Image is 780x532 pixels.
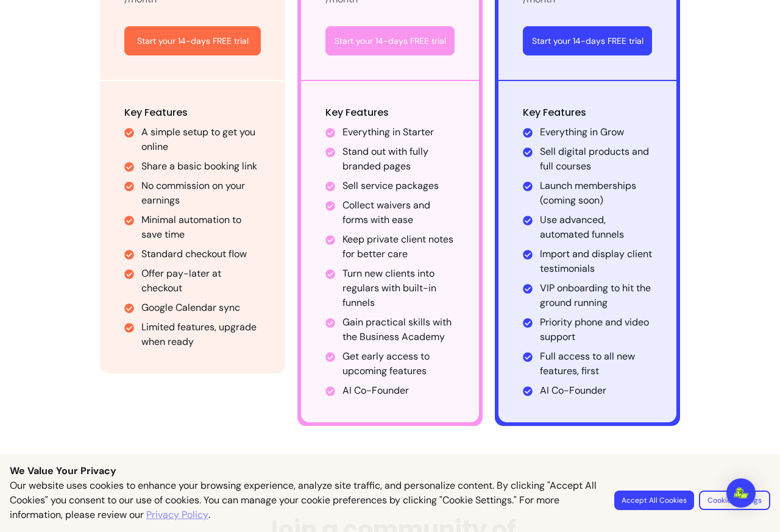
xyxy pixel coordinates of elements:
[540,383,652,398] li: AI Co-Founder
[540,315,652,344] li: Priority phone and video support
[342,179,455,193] li: Sell service packages
[141,300,261,315] li: Google Calendar sync
[523,26,652,55] a: Start your 14-days FREE trial
[124,26,261,55] a: Start your 14-days FREE trial
[540,247,652,276] li: Import and display client testimonials
[141,320,261,349] li: Limited features, upgrade when ready
[523,105,586,119] span: Key Features
[342,266,455,310] li: Turn new clients into regulars with built-in funnels
[540,179,652,208] li: Launch memberships (coming soon)
[540,144,652,174] li: Sell digital products and full courses
[342,315,455,344] li: Gain practical skills with the Business Academy
[540,125,652,140] li: Everything in Grow
[342,232,455,261] li: Keep private client notes for better care
[141,247,261,261] li: Standard checkout flow
[540,281,652,310] li: VIP onboarding to hit the ground running
[342,383,455,398] li: AI Co-Founder
[342,349,455,378] li: Get early access to upcoming features
[141,213,261,242] li: Minimal automation to save time
[726,478,756,508] div: Open Intercom Messenger
[146,508,208,522] a: Privacy Policy
[325,105,389,119] span: Key Features
[141,179,261,208] li: No commission on your earnings
[141,266,261,296] li: Offer pay-later at checkout
[325,26,455,55] a: Start your 14-days FREE trial
[540,213,652,242] li: Use advanced, automated funnels
[141,125,261,154] li: A simple setup to get you online
[342,125,455,140] li: Everything in Starter
[342,198,455,227] li: Collect waivers and forms with ease
[10,464,770,478] p: We Value Your Privacy
[540,349,652,378] li: Full access to all new features, first
[699,491,770,510] button: Cookie Settings
[124,105,188,119] span: Key Features
[10,478,600,522] p: Our website uses cookies to enhance your browsing experience, analyze site traffic, and personali...
[342,144,455,174] li: Stand out with fully branded pages
[614,491,694,510] button: Accept All Cookies
[141,159,261,174] li: Share a basic booking link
